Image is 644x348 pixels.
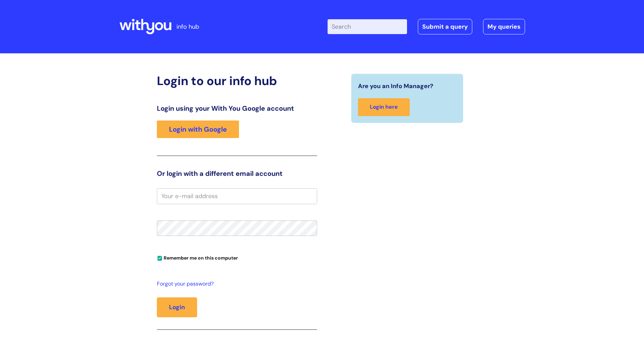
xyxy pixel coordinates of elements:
[157,74,317,88] h2: Login to our info hub
[157,297,197,317] button: Login
[157,121,239,138] a: Login with Google
[157,252,317,263] div: You can uncheck this option if you're logging in from a shared device
[157,169,317,178] h3: Or login with a different email account
[176,21,199,32] p: info hub
[418,19,472,34] a: Submit a query
[483,19,525,34] a: My queries
[157,104,317,112] h3: Login using your With You Google account
[157,279,314,289] a: Forgot your password?
[328,19,407,34] input: Search
[157,253,238,261] label: Remember me on this computer
[158,256,162,261] input: Remember me on this computer
[358,98,410,116] a: Login here
[157,188,317,204] input: Your e-mail address
[358,81,433,91] span: Are you an Info Manager?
